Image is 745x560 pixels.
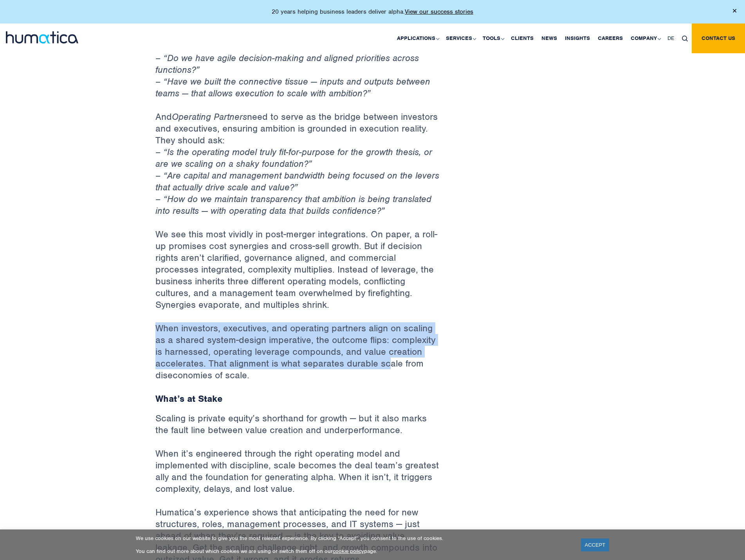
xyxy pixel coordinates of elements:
[172,111,247,123] em: Operating Partners
[155,412,441,448] p: Scaling is private equity’s shorthand for growth — but it also marks the fault line between value...
[581,538,610,551] a: ACCEPT
[682,36,688,42] img: search_icon
[627,23,664,53] a: Company
[6,31,78,43] img: logo
[538,23,561,53] a: News
[155,111,441,228] p: And need to serve as the bridge between investors and executives, ensuring ambition is grounded i...
[507,23,538,53] a: Clients
[131,26,259,42] input: Email*
[442,23,479,53] a: Services
[2,52,7,57] input: I agree to Humatica'sData Protection Policyand that Humatica may use my data to contact e via ema...
[333,548,364,555] a: cookie policy
[561,23,594,53] a: Insights
[405,8,473,16] a: View our success stories
[155,448,441,506] p: When it’s engineered through the right operating model and implemented with discipline, scale bec...
[393,23,442,53] a: Applications
[692,23,745,53] a: Contact us
[61,51,115,58] a: Data Protection Policy
[667,35,674,42] span: DE
[479,23,507,53] a: Tools
[131,2,259,17] input: Last name*
[664,23,678,53] a: DE
[155,29,430,99] em: – “Where are fragmented processes or strained bandwidth limiting throughput?” – “Do we have agile...
[594,23,627,53] a: Careers
[155,228,441,322] p: We see this most vividly in post-merger integrations. On paper, a roll-up promises cost synergies...
[136,548,571,555] p: You can find out more about which cookies we are using or switch them off on our page.
[155,393,441,405] h3: What’s at Stake
[155,146,439,217] em: – “Is the operating model truly fit-for-purpose for the growth thesis, or are we scaling on a sha...
[10,51,242,65] p: I agree to Humatica's and that Humatica may use my data to contact e via email.
[136,535,571,542] p: We use cookies on our website to give you the most relevant experience. By clicking “Accept”, you...
[155,322,441,393] p: When investors, executives, and operating partners align on scaling as a shared system-design imp...
[155,5,441,111] p: need to recognize that scaling is a system design challenge, not just a heroic effort. They shoul...
[272,8,473,16] p: 20 years helping business leaders deliver alpha.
